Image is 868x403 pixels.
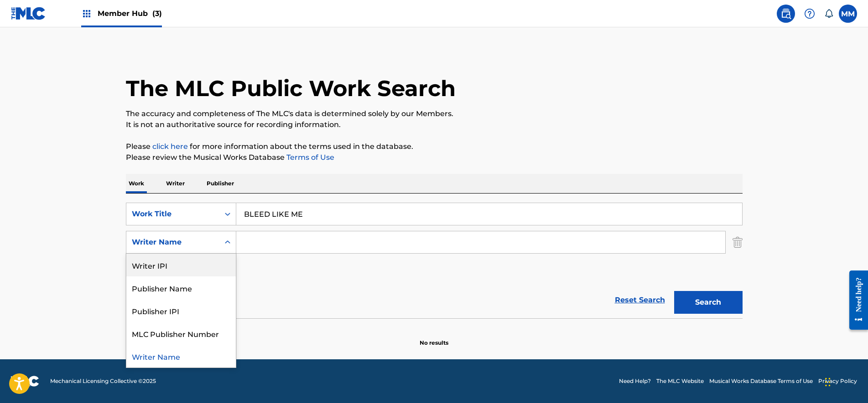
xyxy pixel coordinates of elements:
div: MLC Publisher Number [126,322,236,345]
div: User Menu [839,5,857,23]
a: The MLC Website [656,377,704,385]
p: The accuracy and completeness of The MLC's data is determined solely by our Members. [126,108,743,119]
div: Work Title [132,209,214,219]
iframe: Resource Center [842,264,868,337]
a: Privacy Policy [818,377,857,385]
a: Terms of Use [285,153,334,162]
div: Help [800,5,819,23]
div: Publisher Name [126,276,236,299]
img: Top Rightsholders [81,8,92,19]
h1: The MLC Public Work Search [126,75,456,102]
a: click here [152,142,188,151]
p: It is not an authoritative source for recording information. [126,119,743,130]
div: Notifications [824,9,833,18]
img: help [804,8,815,19]
a: Need Help? [619,377,651,385]
button: Search [674,291,743,314]
img: MLC Logo [11,7,46,20]
p: Please review the Musical Works Database [126,152,743,163]
a: Musical Works Database Terms of Use [709,377,813,385]
img: logo [11,376,39,387]
span: (3) [152,9,162,18]
p: Writer [163,174,187,193]
span: Member Hub [98,8,162,19]
div: Writer Name [126,345,236,367]
div: Writer IPI [126,254,236,276]
div: Drag [825,368,831,396]
div: Publisher IPI [126,299,236,322]
a: Reset Search [610,290,670,310]
p: Work [126,174,147,193]
form: Search Form [126,203,743,318]
p: Publisher [204,174,237,193]
img: Delete Criterion [733,231,743,254]
p: Please for more information about the terms used in the database. [126,141,743,152]
div: Writer Name [132,237,214,248]
iframe: Chat Widget [822,359,868,403]
span: Mechanical Licensing Collective © 2025 [50,377,156,385]
p: No results [420,328,448,347]
img: search [780,8,791,19]
a: Public Search [777,5,795,23]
